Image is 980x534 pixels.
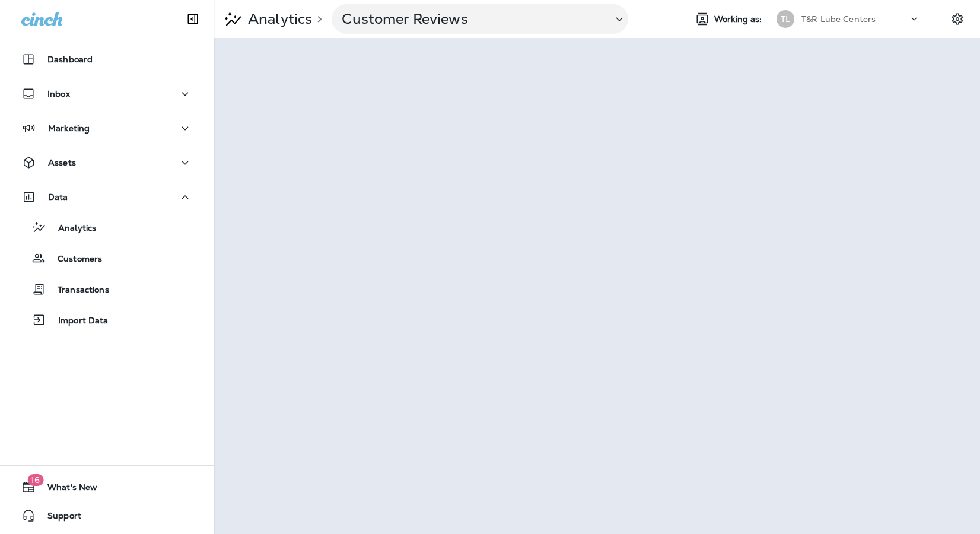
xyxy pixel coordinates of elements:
p: Inbox [47,89,70,98]
p: Import Data [46,316,109,327]
button: Dashboard [12,47,202,71]
button: Marketing [12,116,202,140]
span: Working as: [714,14,765,24]
button: Collapse Sidebar [176,7,209,31]
p: Analytics [243,10,312,28]
span: What's New [36,482,97,497]
p: Dashboard [47,55,93,64]
p: Customer Reviews [342,10,603,28]
p: Transactions [46,285,109,296]
div: TL [777,10,794,28]
p: Marketing [48,123,90,133]
span: Support [36,511,81,525]
button: Analytics [12,215,202,240]
button: Support [12,504,202,527]
p: > [312,14,322,24]
p: Data [48,192,68,202]
p: Analytics [46,223,96,234]
button: Assets [12,151,202,174]
button: 16What's New [12,475,202,499]
p: Assets [48,158,76,167]
p: T&R Lube Centers [801,14,876,24]
span: 16 [27,474,43,486]
button: Settings [947,8,968,30]
button: Data [12,185,202,209]
button: Import Data [12,307,202,332]
button: Inbox [12,82,202,106]
button: Customers [12,246,202,271]
button: Transactions [12,276,202,301]
p: Customers [46,254,102,265]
